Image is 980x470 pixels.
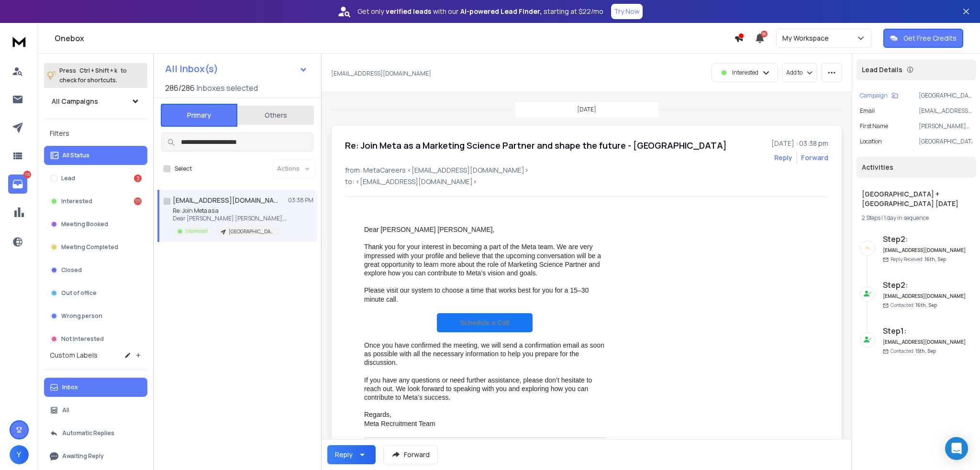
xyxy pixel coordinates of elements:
div: Activities [856,157,976,178]
p: Get only with our starting at $22/mo [357,7,603,16]
p: Lead Details [862,65,902,75]
p: Interested [185,228,208,235]
strong: verified leads [386,7,431,16]
p: Campaign [860,92,888,99]
button: Get Free Credits [883,29,963,48]
span: 16th, Sep [915,302,937,308]
p: Closed [61,266,82,274]
button: Not Interested [44,329,147,349]
p: to: <[EMAIL_ADDRESS][DOMAIN_NAME]> [345,177,828,186]
p: Reply Received [891,256,946,263]
button: Awaiting Reply [44,447,147,466]
button: Primary [161,104,237,127]
div: 111 [134,197,142,205]
p: Email [860,107,875,115]
div: Reply [335,450,353,459]
p: Press to check for shortcuts. [59,66,127,85]
h6: [EMAIL_ADDRESS][DOMAIN_NAME] [883,293,967,300]
button: Try Now [611,4,643,19]
h6: Step 2 : [883,233,967,245]
h6: [EMAIL_ADDRESS][DOMAIN_NAME] [883,339,967,346]
div: | [862,214,970,222]
button: Others [237,105,314,126]
button: All Status [44,146,147,165]
button: Reply [327,445,376,464]
p: Add to [786,69,802,77]
p: [GEOGRAPHIC_DATA] [919,138,972,145]
p: All Status [62,152,89,159]
button: All [44,401,147,420]
p: Contacted [891,348,936,355]
div: Dear [PERSON_NAME] [PERSON_NAME], [364,225,605,234]
div: Please visit our system to choose a time that works best for you for a 15–30 minute call. [364,286,605,303]
p: 03:38 PM [288,197,313,204]
div: If you have any questions or need further assistance, please don’t hesitate to reach out. We look... [364,376,605,402]
button: Y [10,445,29,464]
button: Closed [44,261,147,280]
p: Try Now [614,7,640,16]
div: Thank you for your interest in becoming a part of the Meta team. We are very impressed with your ... [364,242,605,277]
h1: All Inbox(s) [165,64,218,74]
h6: Step 1 : [883,325,967,337]
p: Lead [61,175,75,182]
p: [GEOGRAPHIC_DATA] + [GEOGRAPHIC_DATA] [DATE] [229,228,275,235]
p: Get Free Credits [903,33,957,43]
span: 15th, Sep [915,348,936,354]
p: from: MetaCareers <[EMAIL_ADDRESS][DOMAIN_NAME]> [345,165,828,175]
h3: Inboxes selected [197,82,258,94]
p: Inbox [62,383,78,391]
button: Meeting Completed [44,238,147,257]
p: Automatic Replies [62,429,114,437]
p: location [860,138,882,145]
p: [DATE] : 03:38 pm [771,139,828,148]
p: Contacted [891,302,937,309]
p: Awaiting Reply [62,452,104,460]
h3: Filters [44,127,147,140]
div: Regards, Meta Recruitment Team [364,410,605,427]
span: 2 Steps [862,214,880,222]
p: Interested [61,197,92,205]
button: All Campaigns [44,92,147,111]
div: Once you have confirmed the meeting, we will send a confirmation email as soon as possible with a... [364,341,605,367]
h1: Onebox [55,33,734,44]
p: Out of office [61,289,97,297]
p: [EMAIL_ADDRESS][DOMAIN_NAME] [919,107,972,115]
button: Inbox [44,378,147,397]
h6: Step 2 : [883,279,967,291]
p: 113 [23,171,31,178]
div: 2 [134,175,142,182]
button: Campaign [860,92,898,99]
span: 50 [761,31,768,37]
span: 1 day in sequence [884,214,929,222]
button: Wrong person [44,306,147,326]
p: [PERSON_NAME] [PERSON_NAME] [919,122,972,130]
div: Open Intercom Messenger [945,437,968,460]
button: All Inbox(s) [157,59,315,78]
p: Re: Join Meta as a [173,207,288,215]
p: Meeting Booked [61,220,108,228]
img: logo [10,33,29,50]
h6: [EMAIL_ADDRESS][DOMAIN_NAME] [883,247,967,254]
button: Interested111 [44,192,147,211]
h1: [EMAIL_ADDRESS][DOMAIN_NAME] [173,196,278,205]
h1: [GEOGRAPHIC_DATA] + [GEOGRAPHIC_DATA] [DATE] [862,189,970,208]
p: [EMAIL_ADDRESS][DOMAIN_NAME] [331,70,431,77]
p: My Workspace [782,33,833,43]
h3: Custom Labels [50,350,98,360]
p: Wrong person [61,312,102,320]
span: 286 / 286 [165,82,195,94]
h1: All Campaigns [52,97,98,106]
label: Select [175,165,192,173]
button: Meeting Booked [44,215,147,234]
p: Dear [PERSON_NAME] [PERSON_NAME], Thank [173,215,288,222]
button: Reply [774,153,792,163]
span: Ctrl + Shift + k [78,65,119,76]
a: 113 [8,175,27,194]
div: Forward [801,153,828,163]
p: First Name [860,122,888,130]
p: Interested [732,69,758,77]
span: 16th, Sep [924,256,946,262]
